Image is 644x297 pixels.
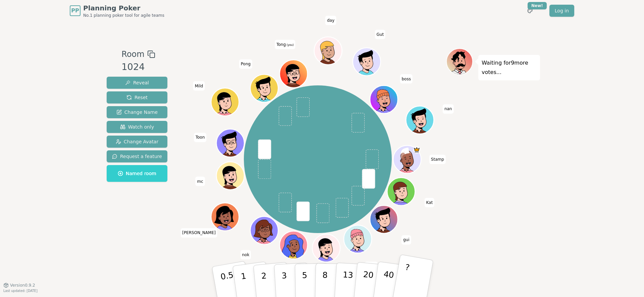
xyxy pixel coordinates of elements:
a: PPPlanning PokerNo.1 planning poker tool for agile teams [70,3,164,18]
span: Change Avatar [116,138,159,145]
span: Click to change your name [443,104,454,114]
button: Click to change your avatar [280,61,307,87]
span: Click to change your name [429,155,446,164]
a: Log in [549,5,574,17]
span: (you) [286,43,294,46]
div: 1024 [121,60,155,74]
span: Version 0.9.2 [10,283,35,288]
span: Planning Poker [83,3,164,13]
span: Click to change your name [239,59,252,69]
span: Request a feature [112,153,162,160]
span: Room [121,48,144,60]
button: Reset [107,91,167,103]
button: Version0.9.2 [3,283,35,288]
span: Click to change your name [194,133,207,142]
span: Click to change your name [365,262,377,271]
span: Click to change your name [193,81,205,90]
span: Click to change your name [275,40,295,49]
span: Click to change your name [401,235,411,244]
span: Click to change your name [240,250,251,259]
span: Click to change your name [196,176,205,186]
div: New! [528,2,547,9]
span: Click to change your name [424,198,434,207]
span: Click to change your name [325,15,336,25]
button: Change Name [107,106,167,118]
button: Reveal [107,77,167,89]
p: Waiting for 9 more votes... [482,58,537,77]
button: Change Avatar [107,136,167,148]
button: Named room [107,165,167,182]
span: Click to change your name [180,228,217,237]
span: Watch only [120,124,154,130]
span: Named room [118,170,156,177]
span: Last updated: [DATE] [3,289,38,293]
button: Request a feature [107,150,167,162]
span: Reset [126,94,148,101]
span: Click to change your name [375,29,385,39]
span: PP [71,7,79,15]
span: Change Name [116,109,158,116]
span: Stamp is the host [413,146,420,153]
span: Click to change your name [400,74,412,83]
span: Reveal [125,79,149,86]
span: No.1 planning poker tool for agile teams [83,13,164,18]
button: New! [524,5,536,17]
button: Watch only [107,121,167,133]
